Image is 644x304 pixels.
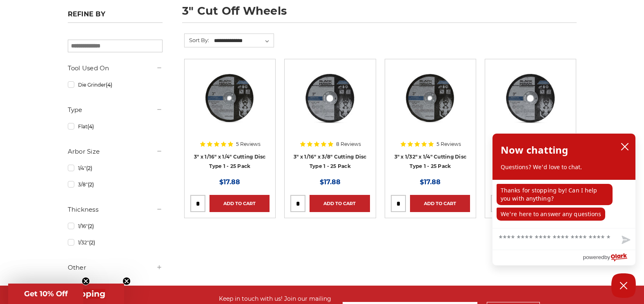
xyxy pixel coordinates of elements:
h5: Tool Used On [68,63,163,73]
a: 3" x 1/32" x 3/8" Cut Off Wheel [491,65,570,144]
label: Sort By: [185,34,209,46]
a: 1/32" [68,235,163,250]
p: Questions? We'd love to chat. [501,163,627,171]
span: 5 Reviews [437,142,461,147]
div: Get Free ShippingClose teaser [8,284,124,304]
span: 5 Reviews [236,142,261,147]
h2: Now chatting [501,142,568,158]
p: Thanks for stopping by! Can I help you with anything? [497,184,613,205]
a: Die Grinder [68,78,163,92]
img: 3" x 1/32" x 3/8" Cut Off Wheel [498,65,563,130]
span: $17.88 [420,178,441,186]
img: 3" x 1/16" x 3/8" Cutting Disc [297,65,363,130]
span: $17.88 [219,178,240,186]
h5: Arbor Size [68,147,163,156]
h5: Other [68,263,163,273]
select: Sort By: [213,35,274,47]
h5: Thickness [68,205,163,215]
button: Close teaser [123,277,131,285]
a: 1/16" [68,219,163,233]
a: 3" x 1/16" x 3/8" Cutting Disc [290,65,370,144]
span: by [604,252,610,262]
button: close chatbox [618,141,631,153]
span: (2) [89,239,95,246]
a: Flat [68,119,163,134]
span: Get 10% Off [24,289,68,298]
a: 1/4" [68,161,163,175]
span: (2) [86,165,92,171]
div: chat [492,180,635,228]
a: 3" x 1/32" x 1/4" Cutting Disc [391,65,470,144]
a: 3" x 1/16" x 3/8" Cutting Disc Type 1 - 25 Pack [294,154,367,169]
a: 3/8" [68,177,163,192]
button: Send message [615,231,635,250]
button: Close teaser [82,277,90,285]
p: We're here to answer any questions [497,208,605,221]
span: (2) [88,223,94,229]
a: Add to Cart [310,195,370,212]
a: 3" x 1/16" x 1/4" Cutting Disc Type 1 - 25 Pack [194,154,266,169]
span: powered [583,252,604,262]
img: 3" x 1/32" x 1/4" Cutting Disc [398,65,463,130]
h5: Refine by [68,10,163,23]
a: Add to Cart [410,195,470,212]
div: Get 10% OffClose teaser [8,284,83,304]
a: 3" x 1/32" x 1/4" Cutting Disc Type 1 - 25 Pack [394,154,467,169]
button: Close Chatbox [611,273,636,298]
span: 8 Reviews [336,142,361,147]
img: 3” x .0625” x 1/4” Die Grinder Cut-Off Wheels by Black Hawk Abrasives [197,65,263,130]
span: (4) [106,82,112,88]
span: (4) [87,123,94,130]
a: Powered by Olark [583,250,635,265]
div: olark chatbox [492,133,636,266]
a: 3” x .0625” x 1/4” Die Grinder Cut-Off Wheels by Black Hawk Abrasives [190,65,270,144]
h5: Type [68,105,163,115]
a: Add to Cart [209,195,270,212]
h1: 3" cut off wheels [182,5,577,23]
span: (2) [88,181,94,188]
span: $17.88 [320,178,341,186]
